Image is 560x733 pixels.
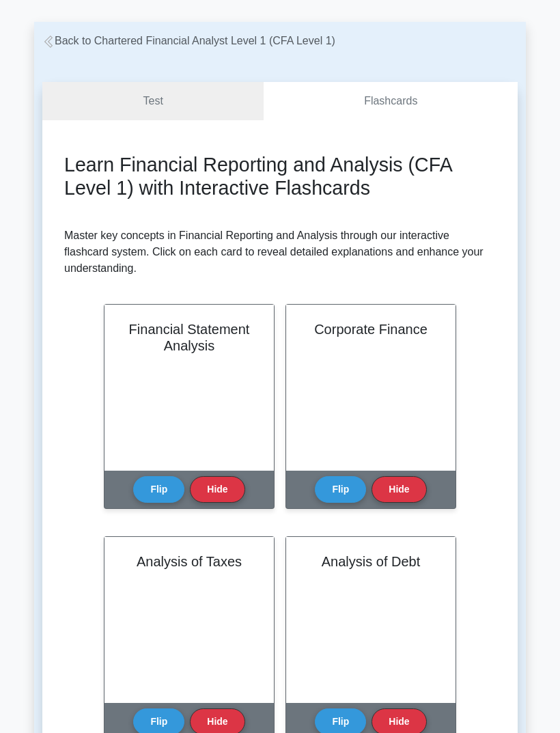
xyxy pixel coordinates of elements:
[315,476,366,503] button: Flip
[372,476,426,503] button: Hide
[42,82,264,121] a: Test
[303,553,439,570] h2: Analysis of Debt
[42,35,335,46] a: Back to Chartered Financial Analyst Level 1 (CFA Level 1)
[264,82,518,121] a: Flashcards
[303,321,439,337] h2: Corporate Finance
[121,553,257,570] h2: Analysis of Taxes
[133,476,184,503] button: Flip
[190,476,244,503] button: Hide
[121,321,257,354] h2: Financial Statement Analysis
[64,153,496,200] h2: Learn Financial Reporting and Analysis (CFA Level 1) with Interactive Flashcards
[64,227,496,277] p: Master key concepts in Financial Reporting and Analysis through our interactive flashcard system....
